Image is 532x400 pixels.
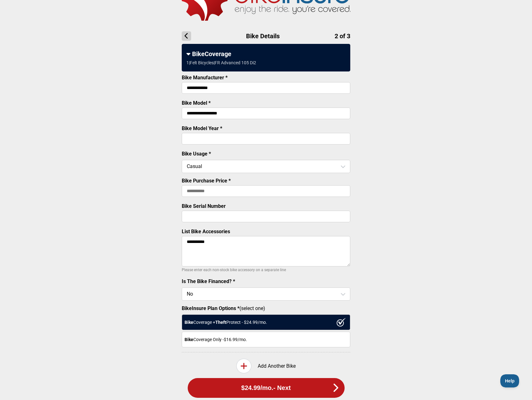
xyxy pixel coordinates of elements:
label: (select one) [182,305,350,311]
label: Bike Model Year * [182,125,222,131]
strong: Theft [215,320,226,325]
iframe: Toggle Customer Support [500,374,519,387]
img: ux1sgP1Haf775SAghJI38DyDlYP+32lKFAAAAAElFTkSuQmCC [336,318,346,327]
div: 1 | Felt Bicycles | FR Advanced 105 Di2 [186,60,256,65]
label: Bike Usage * [182,151,211,157]
strong: Bike [185,337,193,342]
strong: BikeInsure Plan Options * [182,305,239,311]
span: 2 of 3 [335,32,350,40]
div: Coverage Only - $16.99 /mo. [182,332,350,347]
div: BikeCoverage [186,50,346,58]
label: Is The Bike Financed? * [182,278,235,284]
label: Bike Model * [182,100,211,106]
label: List Bike Accessories [182,229,230,234]
div: Add Another Bike [182,359,350,373]
button: $24.99/mo.- Next [188,378,345,398]
label: Bike Manufacturer * [182,75,228,81]
h1: Bike Details [182,31,350,41]
label: Bike Purchase Price * [182,178,231,184]
p: Please enter each non-stock bike accessory on a separate line [182,266,350,274]
label: Bike Serial Number [182,203,226,209]
div: Coverage + Protect - $ 24.99 /mo. [182,314,350,330]
strong: Bike [185,320,193,325]
span: /mo. [261,384,273,392]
